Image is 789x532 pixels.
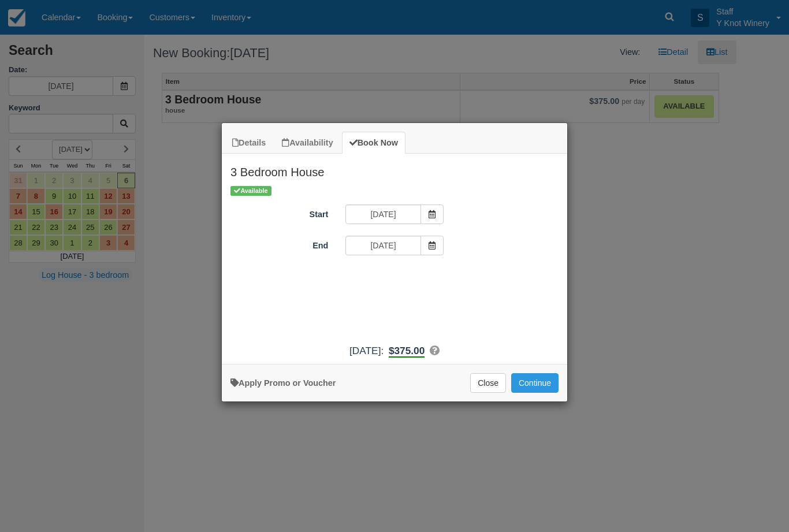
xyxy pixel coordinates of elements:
a: Details [225,132,273,154]
b: $375.00 [389,345,425,358]
span: [DATE] [349,345,381,356]
a: Book Now [342,132,405,154]
div: : [222,344,567,358]
span: Available [230,186,271,196]
button: Close [470,373,506,393]
div: Item Modal [222,154,567,358]
label: Start [222,204,337,221]
h2: 3 Bedroom House [222,154,567,184]
a: Apply Voucher [230,378,336,388]
label: End [222,236,337,252]
a: Availability [274,132,340,154]
button: Add to Booking [511,373,559,393]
